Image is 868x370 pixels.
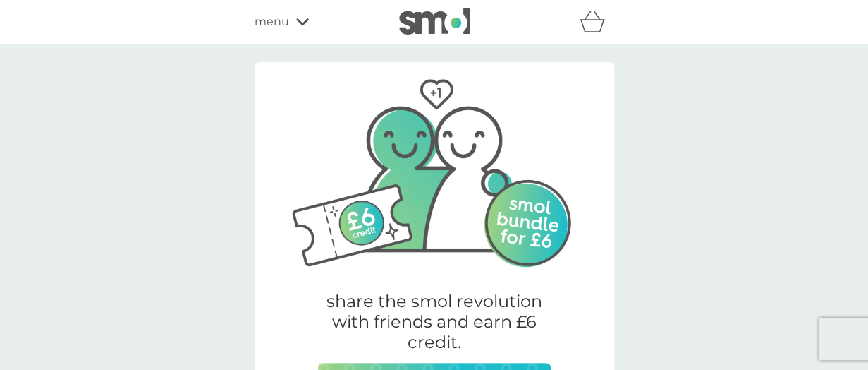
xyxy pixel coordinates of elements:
[318,292,551,352] p: share the smol revolution with friends and earn £6 credit.
[579,8,614,36] div: basket
[255,13,289,31] span: menu
[399,8,470,35] img: smol
[276,62,593,274] img: Two friends, one with their arm around the other.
